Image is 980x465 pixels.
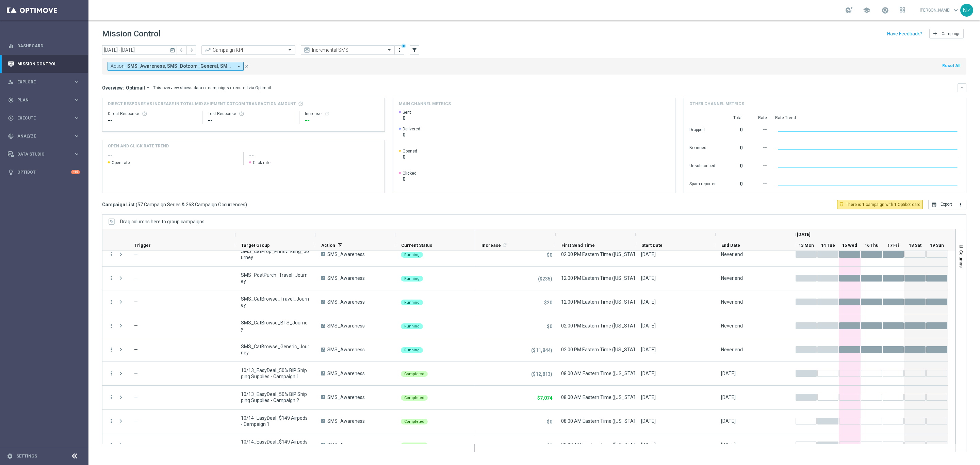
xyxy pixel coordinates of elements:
span: school [863,6,870,14]
span: Increase [481,243,501,248]
button: Optimail arrow_drop_down [124,85,153,91]
span: SMS_Awareness [327,299,365,305]
span: Columns [959,250,964,268]
i: more_vert [108,418,114,424]
i: keyboard_arrow_right [73,79,80,85]
button: Data Studio keyboard_arrow_right [7,151,80,157]
i: open_in_browser [931,202,937,207]
span: Running [404,253,420,257]
span: A [321,348,325,352]
a: Dashboard [17,37,80,55]
p: $0 [547,443,552,449]
span: 15 Wed [842,243,857,248]
p: ($12,813) [531,371,552,377]
span: There is 1 campaign with 1 Optibot card [846,202,920,208]
span: — [134,252,138,257]
span: — [134,395,138,400]
div: 14 Oct 2025, Tuesday [641,442,656,448]
i: arrow_forward [189,48,194,52]
span: 02:00 PM Eastern Time (New York) (UTC -04:00) [561,323,670,328]
span: Action: [111,63,126,69]
span: SMS_CatProp_PrintMrkting_Journey [241,248,309,260]
button: add Campaign [929,29,964,38]
colored-tag: Running [401,347,423,353]
div: 17 Jun 2025, Tuesday [641,275,656,281]
colored-tag: Running [401,251,423,258]
div: 01 Jul 2025, Tuesday [641,323,656,329]
span: 14 Tue [821,243,835,248]
p: $20 [544,300,552,306]
span: 10/13_EasyDeal_50% BIP Shipping Supplies - Campaign 1 [241,367,309,380]
div: Spam reported [689,178,717,189]
i: settings [7,453,13,459]
div: Increase [305,111,379,116]
span: Optimail [126,85,145,91]
p: ($11,844) [531,347,552,353]
span: 0 [403,132,420,138]
span: A [321,252,325,256]
span: A [321,276,325,280]
div: gps_fixed Plan keyboard_arrow_right [7,97,80,103]
span: Current Status [401,243,432,248]
div: 0 [725,142,742,153]
span: SMS_Awareness [327,323,365,329]
span: Data Studio [17,152,73,156]
h4: Other channel metrics [689,101,744,107]
button: person_search Explore keyboard_arrow_right [7,79,80,85]
span: Start Date [641,243,663,248]
div: Bounced [689,142,717,153]
h3: Campaign List [102,202,247,208]
div: 14 Oct 2025, Tuesday [641,418,656,424]
span: 0 [403,115,411,121]
i: preview [304,47,310,53]
i: play_circle_outline [8,115,14,121]
span: SMS_Awareness [327,394,365,400]
div: Rate Trend [775,115,961,121]
span: Action [321,243,335,248]
colored-tag: Running [401,275,423,282]
span: — [134,371,138,376]
span: — [134,418,138,424]
div: -- [208,116,294,125]
div: Optibot [8,163,80,181]
span: Drag columns here to group campaigns [120,219,205,224]
div: Test Response [208,111,294,116]
h4: Main channel metrics [399,101,451,107]
div: -- [108,116,197,125]
div: -- [751,160,767,171]
button: arrow_forward [186,45,196,55]
button: more_vert [955,200,966,209]
span: 02:00 PM Eastern Time (New York) (UTC -04:00) [561,252,670,257]
i: add [932,31,938,36]
i: more_vert [108,442,114,448]
span: Sent [403,110,411,115]
i: more_vert [108,323,114,329]
span: A [321,371,325,375]
i: close [244,64,249,69]
span: ( [136,202,137,208]
a: [PERSON_NAME]keyboard_arrow_down [919,5,960,15]
i: keyboard_arrow_right [73,133,80,139]
button: refresh [324,111,330,116]
span: SMS_Awareness, SMS_Dotcom_General, SMS_Retail_General [127,63,233,69]
i: trending_up [204,47,211,53]
span: A [321,395,325,399]
colored-tag: Completed [401,370,428,377]
h1: Mission Control [102,29,161,39]
span: A [321,324,325,328]
div: Mission Control [8,55,80,73]
colored-tag: Completed [401,418,428,424]
span: SMS_CatBrowse_BTS_Journey [241,320,309,332]
button: lightbulb Optibot +10 [7,170,80,175]
button: filter_alt [410,45,419,55]
span: Direct Response VS Increase In Total Mid Shipment Dotcom Transaction Amount [108,101,296,107]
span: 12:00 PM Eastern Time (New York) (UTC -04:00) [561,299,670,305]
span: 10/14_EasyDeal_$149 Airpods - Campaign 1 [241,415,309,427]
span: 0 [403,176,416,182]
button: Mission Control [7,61,80,67]
span: Completed [404,372,424,376]
button: Action: SMS_Awareness, SMS_Dotcom_General, SMS_Retail_General arrow_drop_down [108,62,244,71]
span: 10/14_EasyDeal_$149 Airpods - Campaign 2 [241,439,309,451]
